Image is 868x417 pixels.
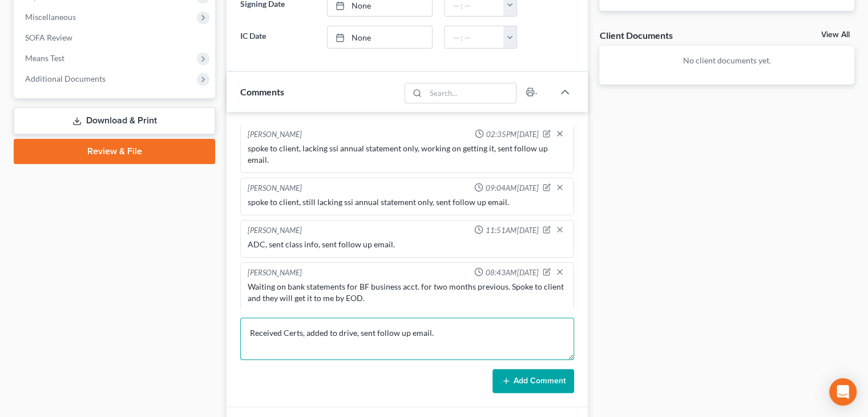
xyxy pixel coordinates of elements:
div: Waiting on bank statements for BF business acct. for two months previous. Spoke to client and the... [248,281,567,304]
a: None [328,26,433,48]
span: Comments [240,86,284,97]
p: No client documents yet. [608,55,845,66]
div: Open Intercom Messenger [829,378,857,406]
div: ADC, sent class info, sent follow up email. [248,239,567,250]
span: Additional Documents [25,74,106,83]
div: [PERSON_NAME] [248,267,302,279]
a: SOFA Review [16,27,215,48]
div: spoke to client, still lacking ssi annual statement only, sent follow up email. [248,197,567,208]
span: Miscellaneous [25,12,76,22]
span: Means Test [25,53,64,63]
div: Client Documents [599,29,672,41]
div: [PERSON_NAME] [248,129,302,141]
a: Download & Print [14,107,215,134]
input: -- : -- [445,26,504,48]
div: [PERSON_NAME] [248,183,302,194]
input: Search... [426,83,516,103]
a: View All [821,31,850,39]
span: 02:35PM[DATE] [486,129,538,140]
a: Review & File [14,139,215,164]
label: IC Date [235,26,321,49]
span: 08:43AM[DATE] [486,267,538,278]
span: 11:51AM[DATE] [486,225,538,236]
span: 09:04AM[DATE] [486,183,538,194]
div: [PERSON_NAME] [248,225,302,236]
div: spoke to client, lacking ssi annual statement only, working on getting it, sent follow up email. [248,143,567,166]
button: Add Comment [492,369,574,393]
span: SOFA Review [25,33,72,42]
